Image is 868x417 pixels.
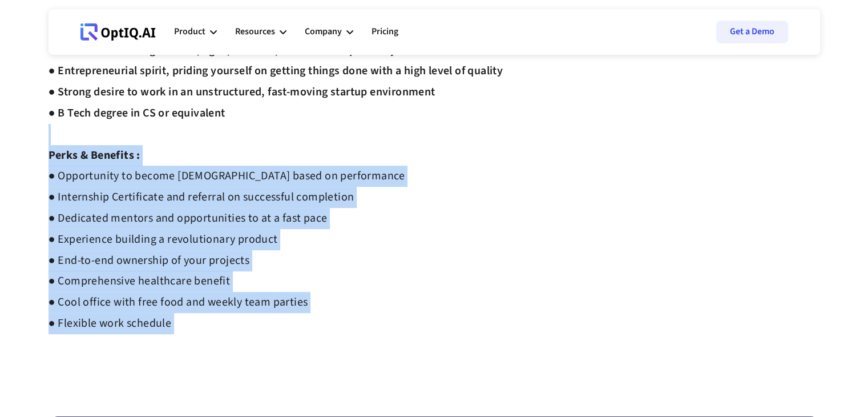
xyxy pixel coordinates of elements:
div: Resources [235,24,275,39]
a: Webflow Homepage [80,15,156,49]
strong: ● Opportunity to become [DEMOGRAPHIC_DATA] based on performance ● Internship Certificate and refe... [49,168,405,331]
div: Product [174,15,217,49]
div: Resources [235,15,286,49]
div: Product [174,24,205,39]
div: Company [305,15,353,49]
div: Webflow Homepage [80,40,81,41]
div: Company [305,24,342,39]
a: Pricing [372,15,398,49]
strong: Perks & Benefits : [49,147,140,163]
a: Get a Demo [716,21,788,43]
